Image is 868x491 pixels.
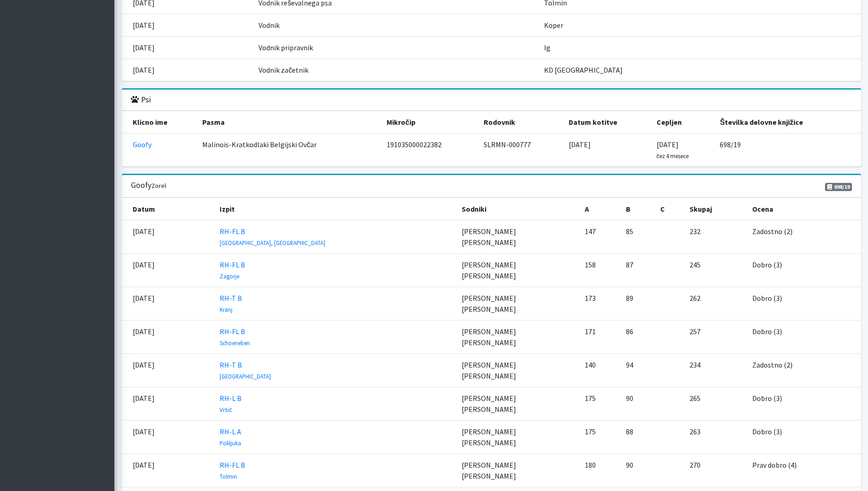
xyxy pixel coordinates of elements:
td: 171 [579,320,620,354]
small: čez 4 mesece [657,152,689,160]
th: Pasma [197,111,381,133]
td: Zadostno (2) [747,354,861,387]
td: [DATE] [122,354,215,387]
td: 180 [579,454,620,487]
td: Ig [539,37,861,59]
a: RH-FL B Schoeneben [220,327,250,347]
th: A [579,198,620,220]
small: [GEOGRAPHIC_DATA], [GEOGRAPHIC_DATA] [220,239,325,246]
small: Vršič [220,406,232,413]
small: Tolmin [220,473,237,480]
td: 94 [620,354,655,387]
h3: Psi [131,95,151,105]
td: Prav dobro (4) [747,454,861,487]
td: [PERSON_NAME] [PERSON_NAME] [456,421,579,454]
td: KD [GEOGRAPHIC_DATA] [539,59,861,81]
td: 90 [620,387,655,421]
small: [GEOGRAPHIC_DATA] [220,373,271,380]
td: 86 [620,320,655,354]
span: 698/19 [825,183,852,191]
td: 89 [620,287,655,320]
th: C [655,198,684,220]
td: [PERSON_NAME] [PERSON_NAME] [456,387,579,421]
td: Vodnik začetnik [253,59,538,81]
td: [DATE] [563,133,651,167]
td: [DATE] [122,14,253,37]
a: RH-FL B Tolmin [220,460,245,480]
th: Številka delovne knjižice [714,111,861,133]
td: 158 [579,254,620,287]
td: [DATE] [122,254,215,287]
a: RH-T B [GEOGRAPHIC_DATA] [220,360,271,380]
a: RH-T B Kranj [220,294,242,314]
td: 147 [579,220,620,254]
th: Izpit [214,198,456,220]
td: 85 [620,220,655,254]
th: Rodovnik [478,111,564,133]
th: Cepljen [651,111,715,133]
td: 263 [684,421,747,454]
td: 87 [620,254,655,287]
td: 140 [579,354,620,387]
th: Datum [122,198,215,220]
td: 88 [620,421,655,454]
th: Sodniki [456,198,579,220]
td: 175 [579,387,620,421]
td: [DATE] [122,37,253,59]
th: Mikročip [381,111,478,133]
small: Schoeneben [220,339,250,347]
small: Kranj [220,306,232,313]
td: [PERSON_NAME] [PERSON_NAME] [456,354,579,387]
td: [PERSON_NAME] [PERSON_NAME] [456,220,579,254]
a: RH-FL B Zagorje [220,260,245,280]
td: [DATE] [122,287,215,320]
td: 265 [684,387,747,421]
td: Zadostno (2) [747,220,861,254]
td: [DATE] [122,387,215,421]
td: Dobro (3) [747,254,861,287]
td: Dobro (3) [747,421,861,454]
th: Klicno ime [122,111,197,133]
th: B [620,198,655,220]
td: 270 [684,454,747,487]
td: [DATE] [122,220,215,254]
th: Datum kotitve [563,111,651,133]
a: Goofy [133,140,151,149]
td: SLRMN-000777 [478,133,564,167]
td: 232 [684,220,747,254]
td: [DATE] [122,59,253,81]
th: Skupaj [684,198,747,220]
td: [PERSON_NAME] [PERSON_NAME] [456,454,579,487]
small: Zorel [151,181,166,190]
td: 173 [579,287,620,320]
td: [DATE] [122,421,215,454]
td: Vodnik [253,14,538,37]
td: [DATE] [122,454,215,487]
td: 90 [620,454,655,487]
td: [PERSON_NAME] [PERSON_NAME] [456,320,579,354]
small: Zagorje [220,272,239,280]
td: 175 [579,421,620,454]
td: [DATE] [651,133,715,167]
td: Malinois-Kratkodlaki Belgijski Ovčar [197,133,381,167]
td: [PERSON_NAME] [PERSON_NAME] [456,287,579,320]
td: Dobro (3) [747,320,861,354]
td: Koper [539,14,861,37]
td: 262 [684,287,747,320]
td: Dobro (3) [747,387,861,421]
td: 257 [684,320,747,354]
a: RH-FL B [GEOGRAPHIC_DATA], [GEOGRAPHIC_DATA] [220,227,325,247]
td: 191035000022382 [381,133,478,167]
th: Ocena [747,198,861,220]
a: RH-L B Vršič [220,394,242,414]
td: 234 [684,354,747,387]
h3: Goofy [131,181,166,190]
a: RH-L A Pokljuka [220,427,241,447]
small: Pokljuka [220,439,241,447]
td: 245 [684,254,747,287]
td: [DATE] [122,320,215,354]
td: Dobro (3) [747,287,861,320]
td: 698/19 [714,133,861,167]
td: [PERSON_NAME] [PERSON_NAME] [456,254,579,287]
td: Vodnik pripravnik [253,37,538,59]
